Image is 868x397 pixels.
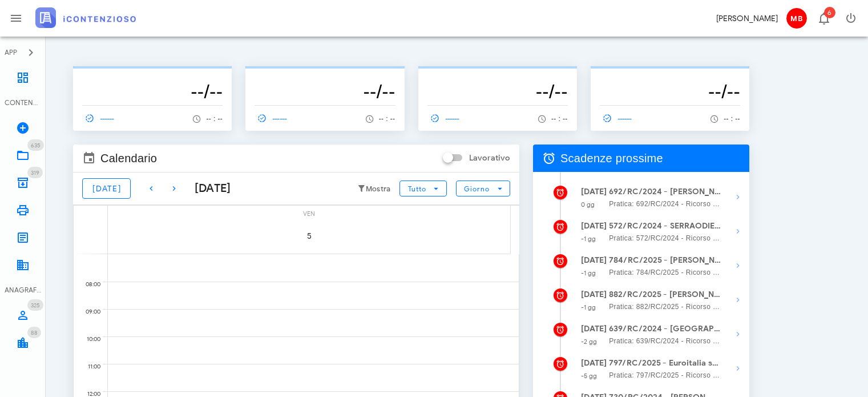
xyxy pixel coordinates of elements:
span: -- : -- [551,115,568,123]
span: -- : -- [379,115,395,123]
button: Mostra dettagli [726,288,749,311]
span: Pratica: 572/RC/2024 - Ricorso contro Agenzia delle entrate-Riscossione (Udienza) [609,232,721,244]
span: [DATE] [92,184,121,194]
strong: 639/RC/2024 - [GEOGRAPHIC_DATA] srl - Invio Memorie per Udienza [609,323,721,335]
strong: [DATE] [581,187,607,197]
button: Giorno [456,181,510,197]
img: logo-text-2x.png [35,7,136,28]
div: 09:00 [74,306,103,318]
a: ------ [255,110,292,126]
button: 5 [293,220,325,252]
span: ------ [82,113,115,123]
small: -1 gg [581,269,596,277]
strong: 797/RC/2025 - Euroitalia srl - Depositare Documenti per Udienza [609,357,721,370]
p: -------------- [255,71,395,80]
span: Pratica: 784/RC/2025 - Ricorso contro Agenzia delle entrate-Riscossione (Udienza) [609,267,721,278]
span: -- : -- [206,115,223,123]
small: -5 gg [581,372,597,380]
button: Mostra dettagli [726,357,749,380]
span: 5 [293,231,325,241]
div: 08:00 [74,278,103,291]
span: Giorno [463,185,490,193]
button: Mostra dettagli [726,220,749,243]
small: 0 gg [581,200,595,208]
strong: [DATE] [581,358,607,368]
small: Mostra [366,185,391,194]
span: Pratica: 692/RC/2024 - Ricorso contro Creset spa (Udienza) [609,198,721,210]
h3: --/-- [600,80,740,103]
h3: --/-- [427,80,568,103]
p: -------------- [600,71,740,80]
span: Calendario [100,149,157,167]
div: ven [108,206,510,220]
small: -2 gg [581,338,597,346]
span: ------ [427,113,461,123]
span: MB [786,8,807,29]
a: ------ [82,110,120,126]
span: ------ [600,113,633,123]
button: Tutto [399,181,446,197]
span: Pratica: 882/RC/2025 - Ricorso contro Agenzia delle entrate-Riscossione (Udienza) [609,301,721,312]
div: [PERSON_NAME] [716,13,778,25]
div: 11:00 [74,360,103,373]
span: Scadenze prossime [560,149,663,167]
a: ------ [600,110,637,126]
button: Mostra dettagli [726,323,749,346]
span: Distintivo [824,7,835,18]
span: Pratica: 797/RC/2025 - Ricorso contro Creset spa (Udienza) [609,370,721,381]
p: -------------- [82,71,223,80]
strong: 784/RC/2025 - [PERSON_NAME] - Depositare Documenti per Udienza [609,254,721,267]
button: Mostra dettagli [726,186,749,208]
strong: 882/RC/2025 - [PERSON_NAME] - Presentarsi in Udienza [609,288,721,301]
span: 319 [31,169,39,177]
button: [DATE] [82,178,131,199]
strong: 572/RC/2024 - SERRAODIESEL SNC - Invio Memorie per Udienza [609,220,721,232]
span: Distintivo [27,167,43,178]
label: Lavorativo [469,153,510,164]
strong: [DATE] [581,221,607,231]
h3: --/-- [82,80,223,103]
a: ------ [427,110,465,126]
button: Mostra dettagli [726,254,749,277]
h3: --/-- [255,80,395,103]
button: MB [782,5,810,32]
div: 10:00 [74,333,103,346]
strong: [DATE] [581,255,607,265]
div: [DATE] [185,180,231,197]
span: Distintivo [27,327,41,338]
div: ANAGRAFICA [5,285,41,295]
span: Tutto [407,185,426,193]
span: 635 [31,142,41,149]
strong: [DATE] [581,290,607,299]
span: 325 [31,302,40,309]
span: 88 [31,329,38,336]
strong: 692/RC/2024 - [PERSON_NAME] - Presentarsi in Udienza [609,186,721,198]
span: Distintivo [27,299,43,311]
span: Distintivo [27,139,44,151]
span: -- : -- [724,115,740,123]
span: ------ [255,113,288,123]
span: Pratica: 639/RC/2024 - Ricorso contro Agenzia delle entrate-Riscossione (Udienza) [609,335,721,347]
p: -------------- [427,71,568,80]
strong: [DATE] [581,324,607,334]
small: -1 gg [581,303,596,311]
button: Distintivo [810,5,837,32]
div: CONTENZIOSO [5,98,41,108]
small: -1 gg [581,235,596,243]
